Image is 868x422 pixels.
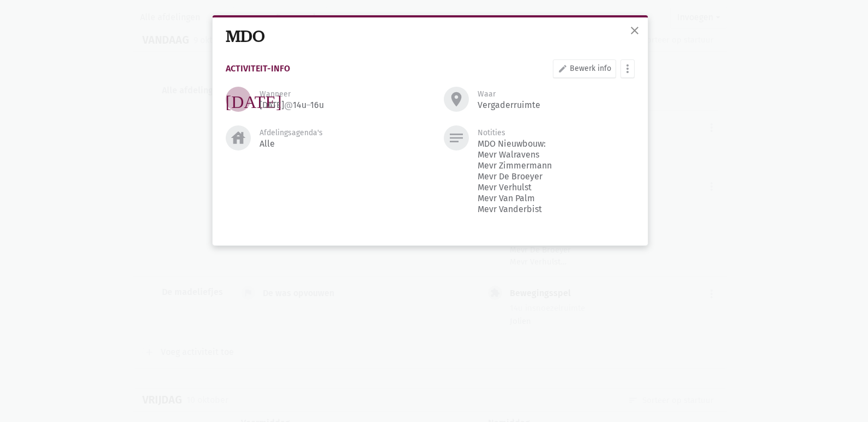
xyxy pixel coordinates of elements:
[260,128,323,138] div: Afdelingsagenda's
[260,89,291,100] div: Wanneer
[230,129,247,147] i: house
[448,129,465,147] i: notes
[558,64,568,74] i: edit
[226,64,290,73] div: Activiteit-info
[306,100,310,110] span: –
[478,100,540,111] div: Vergaderruimte
[478,138,552,215] div: MDO Nieuwbouw: Mevr Walravens Mevr Zimmermann Mevr De Broeyer Mevr Verhulst Mevr Van Palm Mevr Va...
[284,100,293,110] span: @
[448,91,465,108] i: room
[478,128,505,138] div: Notities
[478,89,496,100] div: Waar
[260,100,324,111] div: [DATE] 14u 16u
[226,91,282,108] i: [DATE]
[226,25,265,47] a: MDO
[260,138,275,149] div: Alle
[624,20,646,44] button: sluiten
[553,59,616,78] a: Bewerk info
[628,24,641,37] span: close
